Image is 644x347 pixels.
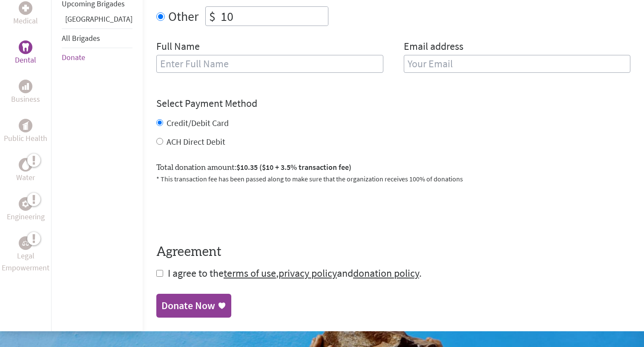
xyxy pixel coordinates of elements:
p: * This transaction fee has been passed along to make sure that the organization receives 100% of ... [156,174,630,184]
img: Business [22,83,29,90]
a: Donate [62,52,85,62]
div: Water [19,158,32,172]
a: WaterWater [16,158,35,184]
div: Donate Now [161,299,215,313]
label: Other [168,6,198,26]
div: $ [206,7,219,26]
img: Water [22,160,29,169]
img: Medical [22,5,29,11]
a: EngineeringEngineering [7,197,45,223]
li: Donate [62,48,132,67]
img: Public Health [22,121,29,130]
li: All Brigades [62,29,132,48]
p: Business [11,93,40,105]
input: Enter Full Name [156,55,383,73]
a: DentalDental [15,40,36,66]
a: terms of use [224,267,276,280]
div: Legal Empowerment [19,236,32,250]
div: Business [19,80,32,93]
li: Panama [62,13,132,29]
a: privacy policy [279,267,337,280]
span: I agree to the , and . [168,267,422,280]
img: Legal Empowerment [22,241,29,246]
img: Dental [22,43,29,51]
iframe: reCAPTCHA [156,194,286,227]
label: Full Name [156,40,200,55]
a: Legal EmpowermentLegal Empowerment [2,236,49,274]
div: Dental [19,40,32,54]
a: [GEOGRAPHIC_DATA] [65,14,132,24]
input: Your Email [404,55,631,73]
input: Enter Amount [219,7,328,26]
span: $10.35 ($10 + 3.5% transaction fee) [236,162,351,172]
label: Email address [404,40,463,55]
a: BusinessBusiness [11,80,40,105]
p: Public Health [4,132,47,144]
label: Credit/Debit Card [167,118,229,128]
div: Public Health [19,119,32,132]
a: MedicalMedical [13,1,38,27]
p: Dental [15,54,36,66]
img: Engineering [22,200,29,207]
p: Medical [13,15,38,27]
a: donation policy [353,267,419,280]
p: Legal Empowerment [2,250,49,274]
a: Public HealthPublic Health [4,119,47,144]
div: Engineering [19,197,32,211]
p: Water [16,172,35,184]
p: Engineering [7,211,45,223]
h4: Select Payment Method [156,97,630,110]
div: Medical [19,1,32,15]
h4: Agreement [156,244,630,260]
label: ACH Direct Debit [167,136,225,147]
label: Total donation amount: [156,161,351,174]
a: Donate Now [156,294,231,318]
a: All Brigades [62,33,100,43]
